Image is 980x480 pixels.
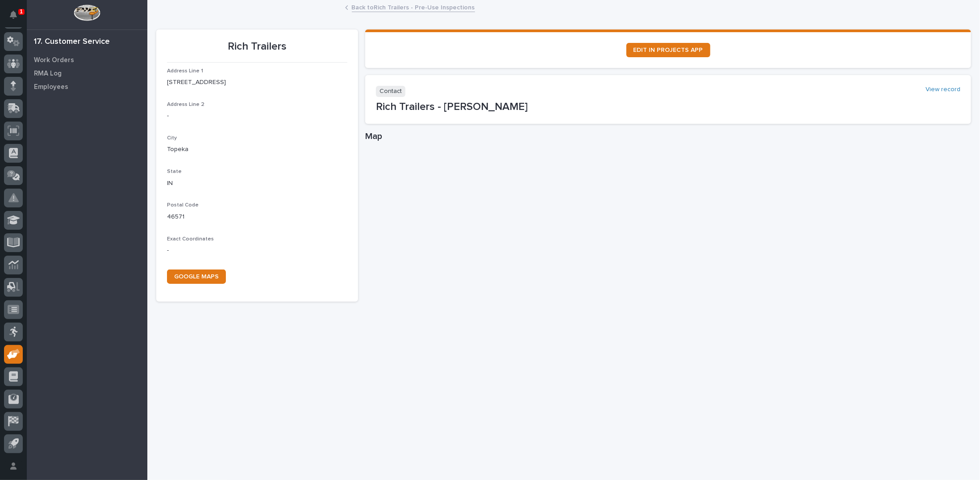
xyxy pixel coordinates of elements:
p: - [167,246,169,255]
span: State [167,169,182,174]
span: City [167,135,177,141]
p: Rich Trailers [167,40,347,53]
a: Back toRich Trailers - Pre-Use Inspections [352,2,475,12]
button: Notifications [4,5,23,24]
p: RMA Log [34,70,62,78]
a: GOOGLE MAPS [167,269,226,284]
p: 1 [20,8,23,15]
p: Rich Trailers - [PERSON_NAME] [376,101,960,114]
img: Workspace Logo [74,4,100,21]
a: RMA Log [27,67,147,80]
h1: Map [365,131,971,142]
span: Address Line 2 [167,102,204,107]
a: Employees [27,80,147,93]
div: 17. Customer Service [34,37,110,47]
a: EDIT IN PROJECTS APP [626,43,710,57]
p: Work Orders [34,56,74,64]
p: Contact [376,86,405,97]
span: Address Line 1 [167,68,203,74]
p: Topeka [167,145,188,154]
span: Exact Coordinates [167,236,214,242]
p: 46571 [167,212,184,222]
p: [STREET_ADDRESS] [167,78,226,87]
p: - [167,111,169,121]
iframe: Map [365,145,971,458]
div: Notifications1 [11,11,23,25]
span: EDIT IN PROJECTS APP [634,47,703,53]
a: View record [926,86,960,93]
span: GOOGLE MAPS [174,274,219,280]
span: Postal Code [167,202,199,208]
a: Work Orders [27,53,147,67]
p: IN [167,179,173,188]
p: Employees [34,83,68,91]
